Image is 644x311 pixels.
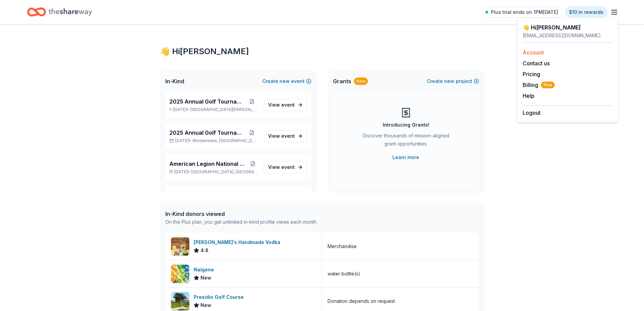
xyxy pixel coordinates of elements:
span: View [268,101,295,109]
button: Contact us [523,59,550,67]
button: Logout [523,109,541,117]
div: Donation depends on request [328,297,395,305]
span: [GEOGRAPHIC_DATA][PERSON_NAME], [GEOGRAPHIC_DATA] [190,107,258,112]
button: Createnewevent [262,77,311,85]
span: In-Kind [165,77,184,85]
div: Introducing Grants! [383,121,429,129]
span: Plus [541,82,555,88]
span: [GEOGRAPHIC_DATA], [GEOGRAPHIC_DATA] [191,169,258,175]
div: Merchandise [328,242,357,250]
span: New [200,301,211,309]
div: water bottle(s) [328,270,360,278]
p: [DATE] • [169,107,258,112]
div: 👋 Hi [PERSON_NAME] [523,23,613,31]
span: New [200,274,211,282]
div: Nalgene [194,266,217,274]
div: 👋 Hi [PERSON_NAME] [160,46,484,57]
img: Image for Nalgene [171,265,189,283]
span: new [280,77,290,85]
span: event [281,133,295,139]
button: Help [523,92,534,100]
p: [DATE] • [169,169,258,175]
a: View event [264,130,307,142]
div: On the Plus plan, you get unlimited in-kind profile views each month. [165,218,317,226]
span: 2025 Annual Golf Tournament [169,97,245,106]
a: Pricing [523,71,540,77]
span: Windermere, [GEOGRAPHIC_DATA] [192,138,258,143]
button: Createnewproject [427,77,479,85]
a: Learn more [392,153,419,161]
div: Discover thousands of mission-aligned grant opportunities. [360,132,452,151]
div: In-Kind donors viewed [165,210,317,218]
span: American Legion National Convention [169,191,248,199]
span: 2025 Annual Golf Tournament [169,129,245,137]
span: new [444,77,454,85]
span: View [268,132,295,140]
span: event [281,102,295,108]
span: Plus trial ends on 1PM[DATE] [491,8,558,16]
p: [DATE] • [169,138,258,143]
span: Grants [333,77,351,85]
span: View [268,163,295,171]
span: American Legion National Convention [169,160,248,168]
img: Image for Tito's Handmade Vodka [171,237,189,256]
button: BillingPlus [523,81,555,89]
a: View event [264,161,307,173]
div: Presidio Golf Course [194,293,246,301]
span: Billing [523,81,555,89]
span: event [281,164,295,170]
div: [PERSON_NAME]'s Handmade Vodka [194,238,283,246]
a: View event [264,99,307,111]
a: $10 in rewards [565,6,607,18]
a: Plus trial ends on 1PM[DATE] [481,7,562,18]
span: 4.8 [200,246,209,254]
div: New [354,77,368,85]
a: Account [523,49,544,56]
div: [EMAIL_ADDRESS][DOMAIN_NAME] [523,31,613,40]
a: Home [27,4,92,20]
img: Image for Presidio Golf Course [171,292,189,310]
